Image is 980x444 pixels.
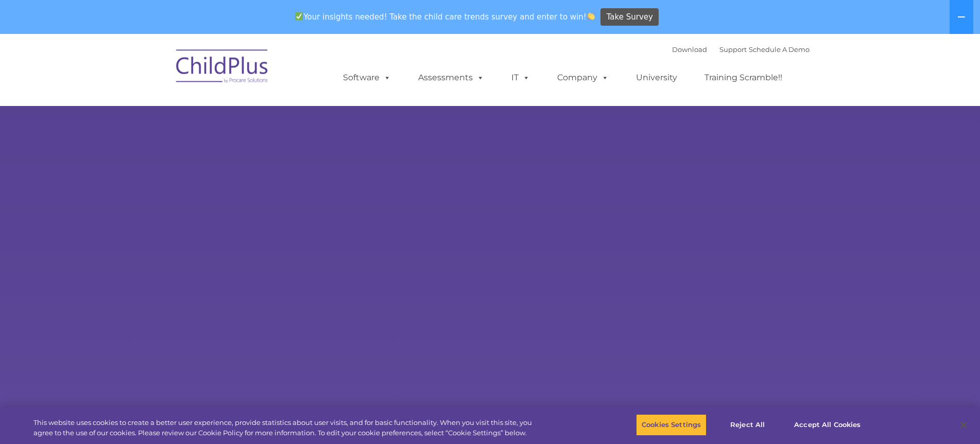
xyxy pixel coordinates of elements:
img: ✅ [295,12,303,20]
a: Software [333,67,401,88]
button: Reject All [715,414,780,436]
span: Take Survey [607,8,653,26]
a: Download [672,45,707,54]
a: IT [501,67,540,88]
span: Phone number [143,110,187,118]
span: Last name [143,68,175,76]
span: Your insights needed! Take the child care trends survey and enter to win! [291,7,599,27]
a: Take Survey [600,8,659,26]
button: Accept All Cookies [788,414,866,436]
a: University [626,67,687,88]
img: 👏 [587,12,595,20]
button: Cookies Settings [636,414,707,436]
a: Schedule A Demo [749,45,810,54]
img: ChildPlus by Procare Solutions [171,42,274,94]
a: Training Scramble!! [694,67,793,88]
div: This website uses cookies to create a better user experience, provide statistics about user visit... [33,418,539,438]
a: Assessments [408,67,494,88]
font: | [672,45,810,54]
a: Company [547,67,619,88]
button: Close [952,414,975,436]
a: Support [719,45,747,54]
